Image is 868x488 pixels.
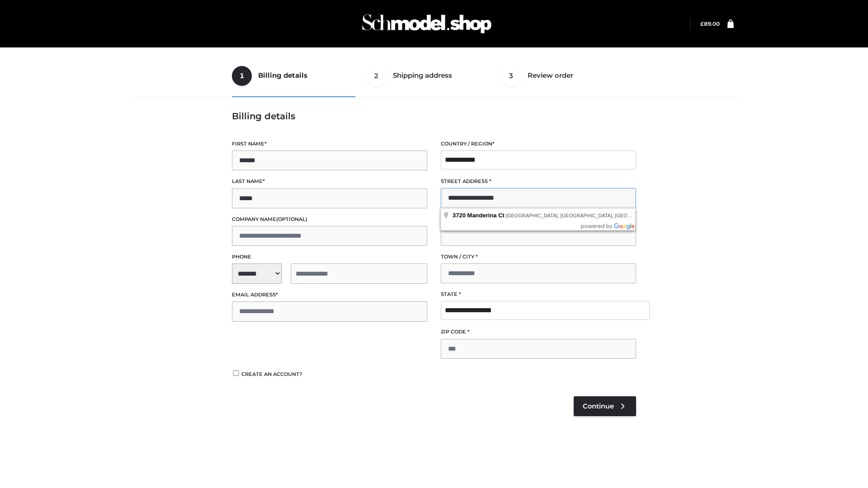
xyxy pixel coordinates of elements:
label: Last name [232,177,427,186]
bdi: 89.00 [700,20,720,27]
span: (optional) [276,216,307,222]
label: ZIP Code [441,328,636,336]
label: State [441,290,636,299]
label: First name [232,140,427,148]
input: Create an account? [232,370,240,376]
label: Country / Region [441,140,636,148]
label: Town / City [441,253,636,261]
span: Create an account? [241,371,302,377]
label: Street address [441,177,636,186]
span: Continue [583,402,614,410]
label: Company name [232,215,427,224]
span: Manderina Ct [467,212,505,219]
a: £89.00 [700,20,720,27]
h3: Billing details [232,111,636,122]
img: Schmodel Admin 964 [359,6,495,42]
a: Continue [574,396,636,416]
span: [GEOGRAPHIC_DATA], [GEOGRAPHIC_DATA], [GEOGRAPHIC_DATA] [506,213,667,218]
label: Phone [232,253,427,261]
span: £ [700,20,704,27]
span: 3720 [453,212,466,219]
label: Email address [232,291,427,299]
